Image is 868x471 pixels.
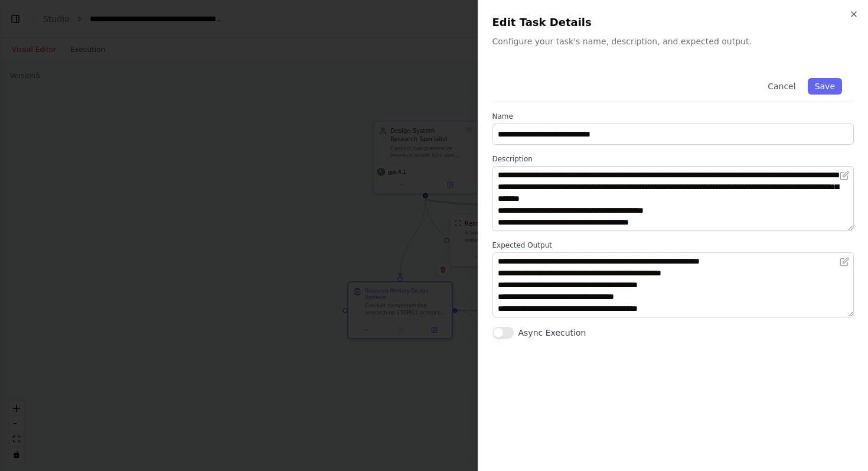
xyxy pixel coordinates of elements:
button: Open in editor [837,168,851,183]
label: Expected Output [492,241,854,250]
button: Open in editor [837,255,851,269]
h2: Edit Task Details [492,14,854,31]
button: Save [808,78,842,95]
label: Name [492,112,854,121]
p: Configure your task's name, description, and expected output. [492,35,854,47]
label: Description [492,154,854,164]
label: Async Execution [518,327,586,339]
button: Cancel [761,78,802,95]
